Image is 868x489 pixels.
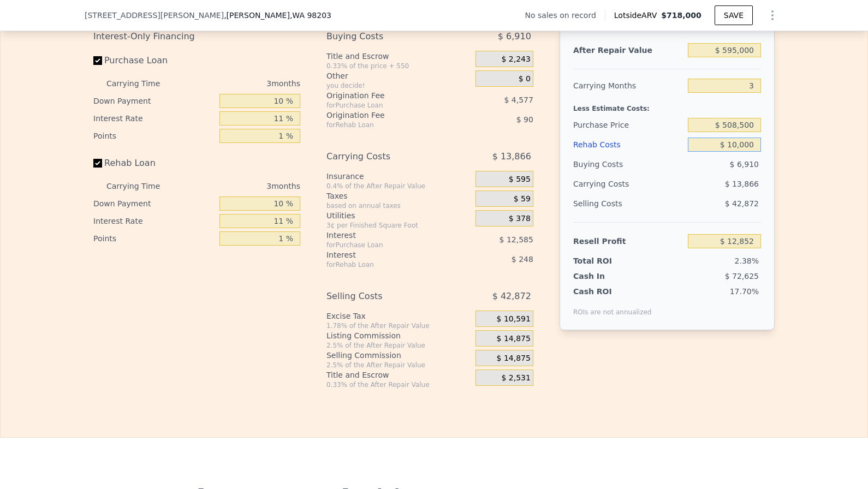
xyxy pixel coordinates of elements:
[326,311,471,321] div: Excise Tax
[573,115,683,135] div: Purchase Price
[326,190,471,201] div: Taxes
[573,255,641,266] div: Total ROI
[224,10,331,21] span: , [PERSON_NAME]
[326,171,471,182] div: Insurance
[326,260,448,269] div: for Rehab Loan
[504,96,533,104] span: $ 4,577
[725,272,759,281] span: $ 72,625
[492,287,531,306] span: $ 42,872
[614,10,661,21] span: Lotside ARV
[497,314,531,324] span: $ 10,591
[730,160,759,169] span: $ 6,910
[85,10,224,21] span: [STREET_ADDRESS][PERSON_NAME]
[93,230,215,247] div: Points
[326,27,448,46] div: Buying Costs
[519,74,531,84] span: $ 0
[715,5,753,25] button: SAVE
[509,214,531,224] span: $ 378
[326,51,471,62] div: Title and Escrow
[573,135,683,154] div: Rehab Costs
[93,110,215,127] div: Interest Rate
[326,330,471,341] div: Listing Commission
[573,286,652,297] div: Cash ROI
[525,10,605,21] div: No sales on record
[326,321,471,330] div: 1.78% of the After Repair Value
[93,56,102,65] input: Purchase Loan
[326,201,471,210] div: based on annual taxes
[106,177,177,195] div: Carrying Time
[326,70,471,81] div: Other
[326,361,471,369] div: 2.5% of the After Repair Value
[573,231,683,251] div: Resell Profit
[326,182,471,190] div: 0.4% of the After Repair Value
[661,11,701,20] span: $718,000
[326,81,471,90] div: you decide!
[573,271,641,282] div: Cash In
[573,76,683,96] div: Carrying Months
[326,101,448,110] div: for Purchase Loan
[326,147,448,166] div: Carrying Costs
[326,121,448,129] div: for Rehab Loan
[326,210,471,221] div: Utilities
[93,27,300,46] div: Interest-Only Financing
[326,380,471,389] div: 0.33% of the After Repair Value
[93,51,215,70] label: Purchase Loan
[512,255,533,264] span: $ 248
[762,4,783,26] button: Show Options
[573,154,683,174] div: Buying Costs
[573,174,641,194] div: Carrying Costs
[514,194,531,204] span: $ 59
[498,27,531,46] span: $ 6,910
[730,287,759,296] span: 17.70%
[497,354,531,363] span: $ 14,875
[182,75,300,92] div: 3 months
[326,287,448,306] div: Selling Costs
[497,334,531,344] span: $ 14,875
[326,90,448,101] div: Origination Fee
[326,110,448,121] div: Origination Fee
[573,194,683,213] div: Selling Costs
[492,147,531,166] span: $ 13,866
[182,177,300,195] div: 3 months
[573,96,761,115] div: Less Estimate Costs:
[326,341,471,350] div: 2.5% of the After Repair Value
[326,369,471,380] div: Title and Escrow
[501,373,530,383] span: $ 2,531
[290,11,331,20] span: , WA 98203
[516,115,533,124] span: $ 90
[93,212,215,230] div: Interest Rate
[93,195,215,212] div: Down Payment
[573,40,683,60] div: After Repair Value
[326,62,471,70] div: 0.33% of the price + 550
[326,230,448,241] div: Interest
[93,159,102,168] input: Rehab Loan
[501,55,530,64] span: $ 2,243
[93,153,215,173] label: Rehab Loan
[326,350,471,361] div: Selling Commission
[735,257,759,265] span: 2.38%
[725,180,759,188] span: $ 13,866
[573,297,652,317] div: ROIs are not annualized
[106,75,177,92] div: Carrying Time
[725,199,759,208] span: $ 42,872
[326,221,471,230] div: 3¢ per Finished Square Foot
[93,92,215,110] div: Down Payment
[500,235,533,244] span: $ 12,585
[326,241,448,249] div: for Purchase Loan
[326,249,448,260] div: Interest
[509,175,531,184] span: $ 595
[93,127,215,145] div: Points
